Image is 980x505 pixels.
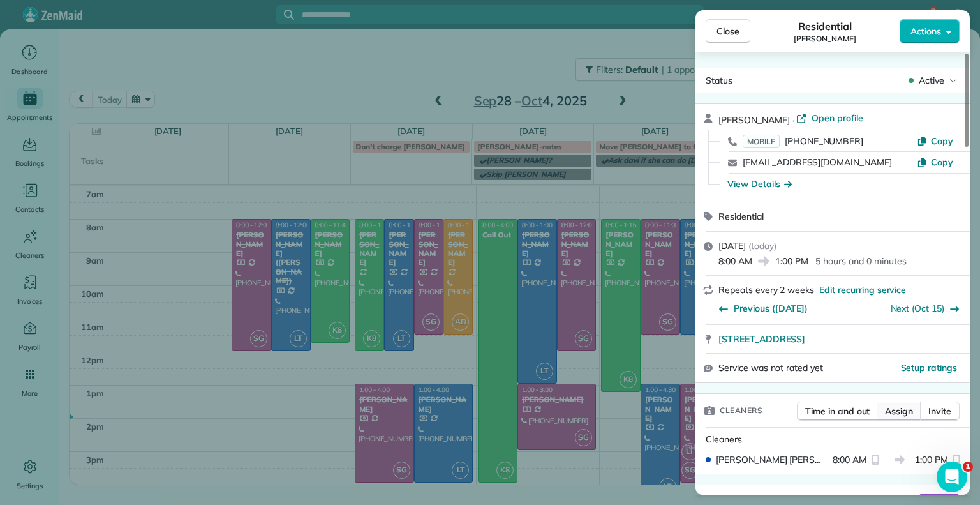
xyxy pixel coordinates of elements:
[743,135,780,148] span: MOBILE
[796,112,863,124] a: Open profile
[734,302,808,315] span: Previous ([DATE])
[877,402,921,421] button: Assign
[901,362,958,373] span: Setup ratings
[891,302,960,315] button: Next (Oct 15)
[819,283,906,296] span: Edit recurring service
[794,34,856,44] span: [PERSON_NAME]
[718,302,808,315] button: Previous ([DATE])
[706,75,732,86] span: Status
[917,135,953,147] button: Copy
[718,333,962,345] a: [STREET_ADDRESS]
[727,177,792,190] button: View Details
[743,135,863,147] a: MOBILE[PHONE_NUMBER]
[797,402,878,421] button: Time in and out
[748,240,776,252] span: ( today )
[937,462,967,492] iframe: Intercom live chat
[917,156,953,169] button: Copy
[785,135,863,147] span: [PHONE_NUMBER]
[790,115,797,125] span: ·
[718,211,764,222] span: Residential
[815,255,906,268] p: 5 hours and 0 minutes
[919,74,944,87] span: Active
[915,453,948,466] span: 1:00 PM
[718,361,823,375] span: Service was not rated yet
[805,405,870,418] span: Time in and out
[718,255,752,268] span: 8:00 AM
[706,19,750,43] button: Close
[775,255,808,268] span: 1:00 PM
[901,361,958,374] button: Setup ratings
[885,405,913,418] span: Assign
[963,462,973,472] span: 1
[910,25,941,38] span: Actions
[716,25,739,38] span: Close
[798,19,852,34] span: Residential
[716,453,828,466] span: [PERSON_NAME] [PERSON_NAME]
[743,156,892,168] a: [EMAIL_ADDRESS][DOMAIN_NAME]
[718,284,814,296] span: Repeats every 2 weeks
[718,333,805,345] span: [STREET_ADDRESS]
[928,405,951,418] span: Invite
[812,112,863,124] span: Open profile
[891,303,945,314] a: Next (Oct 15)
[720,404,762,417] span: Cleaners
[920,402,960,421] button: Invite
[833,453,866,466] span: 8:00 AM
[706,433,742,445] span: Cleaners
[718,240,746,252] span: [DATE]
[931,156,953,168] span: Copy
[931,135,953,147] span: Copy
[718,114,790,126] span: [PERSON_NAME]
